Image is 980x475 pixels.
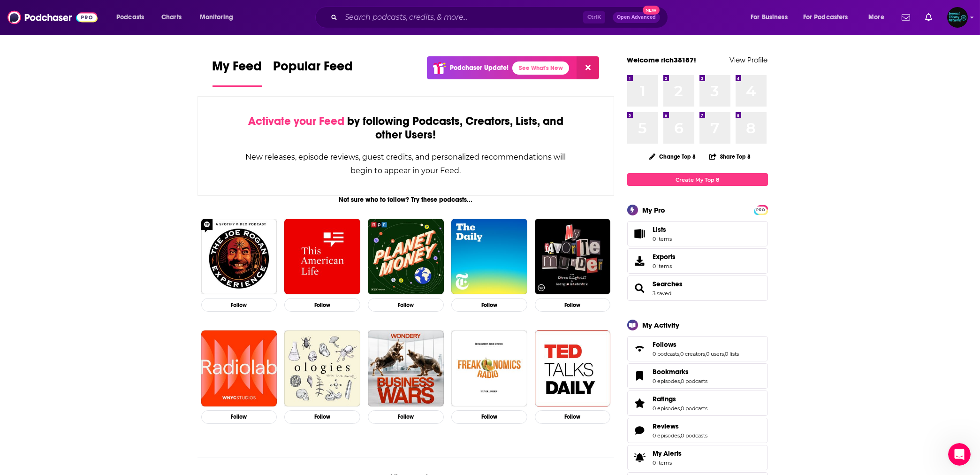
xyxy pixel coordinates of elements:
span: Activate your Feed [248,114,344,128]
button: Open AdvancedNew [613,12,660,23]
a: This American Life [284,219,360,295]
span: My Alerts [653,449,682,458]
span: My Alerts [631,451,649,464]
a: PRO [755,206,767,213]
button: open menu [110,10,156,25]
a: 0 podcasts [681,432,708,439]
button: Show profile menu [947,7,968,28]
a: View Profile [730,55,768,64]
input: Search podcasts, credits, & more... [341,10,583,25]
button: Follow [535,410,611,424]
button: Follow [368,410,444,424]
span: Searches [627,276,768,301]
span: Bookmarks [653,368,689,376]
span: Reviews [653,422,679,430]
a: 3 saved [653,290,672,297]
span: My Feed [213,58,262,80]
a: 0 episodes [653,405,680,412]
a: Show notifications dropdown [921,9,936,25]
a: 0 lists [725,351,739,357]
span: Podcasts [116,11,144,24]
span: Lists [653,225,672,234]
button: Change Top 8 [644,151,702,162]
a: 0 users [707,351,724,357]
a: Planet Money [368,219,444,295]
a: Show notifications dropdown [898,9,914,25]
div: Search podcasts, credits, & more... [324,7,677,28]
span: 0 items [653,236,672,242]
img: Ologies with Alie Ward [284,330,360,406]
a: Lists [627,221,768,246]
div: My Activity [643,321,680,329]
a: 0 podcasts [653,351,680,357]
button: Follow [535,298,611,312]
a: Create My Top 8 [627,173,768,186]
img: The Joe Rogan Experience [201,219,277,295]
button: Follow [201,410,277,424]
span: Ctrl K [583,11,605,23]
span: Lists [631,227,649,240]
button: open menu [193,10,245,25]
a: 0 podcasts [681,378,708,384]
img: Podchaser - Follow, Share and Rate Podcasts [8,8,98,26]
a: Reviews [653,422,708,430]
button: Share Top 8 [709,147,751,166]
a: 0 episodes [653,432,680,439]
a: Charts [155,10,187,25]
a: Exports [627,248,768,274]
span: Ratings [627,391,768,416]
span: For Podcasters [803,11,848,24]
a: Follows [653,340,739,349]
span: Follows [627,336,768,361]
img: Business Wars [368,330,444,406]
span: , [706,351,707,357]
span: 0 items [653,460,682,466]
div: by following Podcasts, Creators, Lists, and other Users! [245,115,567,142]
span: Searches [653,280,683,288]
button: Follow [368,298,444,312]
span: Ratings [653,395,676,403]
span: Exports [653,253,676,261]
img: Radiolab [201,330,277,406]
button: open menu [862,10,896,25]
img: The Daily [451,219,527,295]
p: Podchaser Update! [450,64,509,72]
img: Freakonomics Radio [451,330,527,406]
span: Monitoring [200,11,233,24]
span: For Business [751,11,788,24]
img: My Favorite Murder with Karen Kilgariff and Georgia Hardstark [535,219,611,295]
img: TED Talks Daily [535,330,611,406]
span: Popular Feed [273,58,353,80]
a: See What's New [512,61,569,75]
a: Bookmarks [631,369,649,383]
span: , [680,405,681,412]
button: Follow [284,298,360,312]
span: , [680,432,681,439]
span: Logged in as rich38187 [947,7,968,28]
span: 0 items [653,263,676,269]
button: Follow [201,298,277,312]
button: open menu [797,10,862,25]
a: Follows [631,342,649,355]
span: Exports [631,254,649,268]
a: Reviews [631,424,649,437]
button: Follow [451,298,527,312]
a: 0 episodes [653,378,680,384]
a: Bookmarks [653,368,708,376]
a: Welcome rich38187! [627,55,697,64]
span: , [724,351,725,357]
span: New [643,6,660,15]
a: 0 podcasts [681,405,708,412]
button: open menu [744,10,799,25]
span: , [680,351,681,357]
